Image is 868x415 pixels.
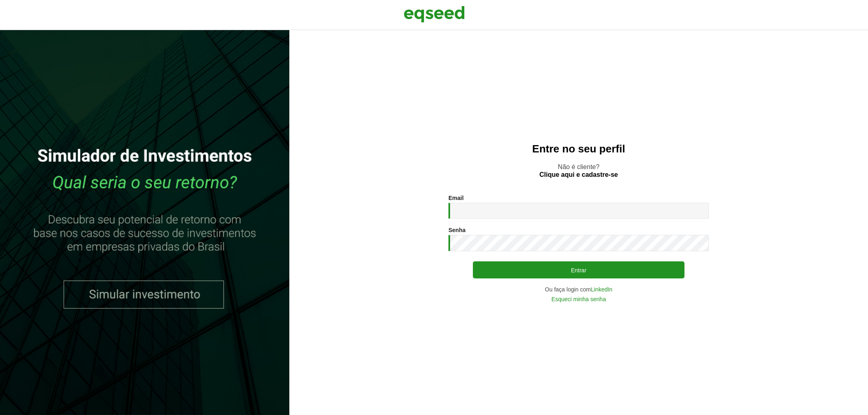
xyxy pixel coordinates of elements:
label: Email [448,195,464,201]
a: Esqueci minha senha [551,296,606,302]
h2: Entre no seu perfil [306,143,852,155]
button: Entrar [473,261,684,278]
div: Ou faça login com [448,287,709,292]
a: LinkedIn [591,287,612,292]
img: EqSeed Logo [404,4,465,24]
p: Não é cliente? [306,163,852,178]
label: Senha [448,227,466,233]
a: Clique aqui e cadastre-se [540,172,618,178]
